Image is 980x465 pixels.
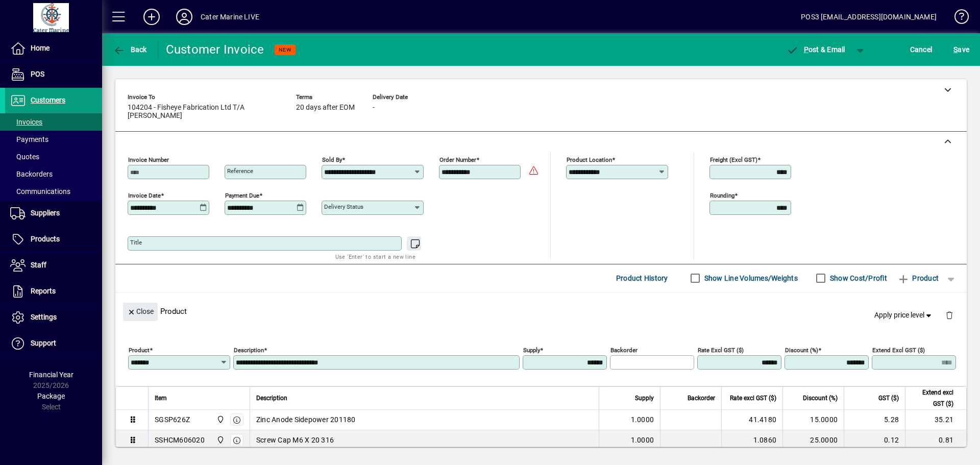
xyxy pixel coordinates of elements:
[234,347,264,354] mat-label: Description
[322,156,342,163] mat-label: Sold by
[631,435,654,445] span: 1.0000
[781,40,850,59] button: Post & Email
[5,279,102,304] a: Reports
[31,235,60,243] span: Products
[951,40,972,59] button: Save
[10,118,42,126] span: Invoices
[905,410,966,430] td: 35.21
[10,187,70,195] span: Communications
[612,269,672,287] button: Product History
[5,131,102,148] a: Payments
[5,165,102,183] a: Backorders
[256,414,356,425] span: Zinc Anode Sidepower 201180
[844,430,905,451] td: 0.12
[698,347,744,354] mat-label: Rate excl GST ($)
[5,113,102,131] a: Invoices
[31,70,44,78] span: POS
[256,435,334,445] span: Screw Cap M6 X 20 316
[782,410,844,430] td: 15.0000
[872,347,925,354] mat-label: Extend excl GST ($)
[710,156,757,163] mat-label: Freight (excl GST)
[947,2,967,35] a: Knowledge Base
[115,292,967,330] div: Product
[567,156,612,163] mat-label: Product location
[874,310,934,321] span: Apply price level
[702,273,798,283] label: Show Line Volumes/Weights
[10,170,53,178] span: Backorders
[908,40,935,59] button: Cancel
[127,303,154,320] span: Close
[785,347,818,354] mat-label: Discount (%)
[730,393,776,404] span: Rate excl GST ($)
[804,45,808,54] span: P
[801,9,937,25] div: POS3 [EMAIL_ADDRESS][DOMAIN_NAME]
[910,41,933,58] span: Cancel
[128,192,161,199] mat-label: Invoice date
[214,434,226,446] span: Cater Marine
[279,46,291,53] span: NEW
[130,239,142,246] mat-label: Title
[937,303,962,327] button: Delete
[635,393,654,404] span: Supply
[166,41,264,58] div: Customer Invoice
[201,9,259,25] div: Cater Marine LIVE
[5,36,102,61] a: Home
[710,192,734,199] mat-label: Rounding
[905,430,966,451] td: 0.81
[5,305,102,330] a: Settings
[155,393,167,404] span: Item
[5,148,102,165] a: Quotes
[168,8,201,26] button: Profile
[728,414,776,425] div: 41.4180
[102,40,158,59] app-page-header-button: Back
[610,347,638,354] mat-label: Backorder
[110,40,150,59] button: Back
[31,209,60,217] span: Suppliers
[128,104,281,120] span: 104204 - Fisheye Fabrication Ltd T/A [PERSON_NAME]
[29,371,73,379] span: Financial Year
[786,45,845,54] span: ost & Email
[37,392,65,400] span: Package
[5,253,102,278] a: Staff
[523,347,540,354] mat-label: Supply
[335,251,415,262] mat-hint: Use 'Enter' to start a new line
[129,347,150,354] mat-label: Product
[155,414,190,425] div: SGSP626Z
[155,435,205,445] div: SSHCM606020
[439,156,476,163] mat-label: Order number
[5,201,102,226] a: Suppliers
[31,261,46,269] span: Staff
[113,45,147,54] span: Back
[296,104,355,112] span: 20 days after EOM
[897,270,939,286] span: Product
[31,44,50,52] span: Home
[870,306,938,324] button: Apply price level
[324,203,363,210] mat-label: Delivery status
[892,269,944,287] button: Product
[225,192,259,199] mat-label: Payment due
[844,410,905,430] td: 5.28
[5,227,102,252] a: Products
[828,273,887,283] label: Show Cost/Profit
[373,104,375,112] span: -
[135,8,168,26] button: Add
[5,183,102,200] a: Communications
[803,393,838,404] span: Discount (%)
[256,393,287,404] span: Description
[5,62,102,87] a: POS
[631,414,654,425] span: 1.0000
[878,393,899,404] span: GST ($)
[31,287,56,295] span: Reports
[128,156,169,163] mat-label: Invoice number
[31,96,65,104] span: Customers
[5,331,102,356] a: Support
[688,393,715,404] span: Backorder
[31,313,57,321] span: Settings
[912,387,953,409] span: Extend excl GST ($)
[728,435,776,445] div: 1.0860
[123,303,158,321] button: Close
[953,41,969,58] span: ave
[214,414,226,425] span: Cater Marine
[10,135,48,143] span: Payments
[937,310,962,319] app-page-header-button: Delete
